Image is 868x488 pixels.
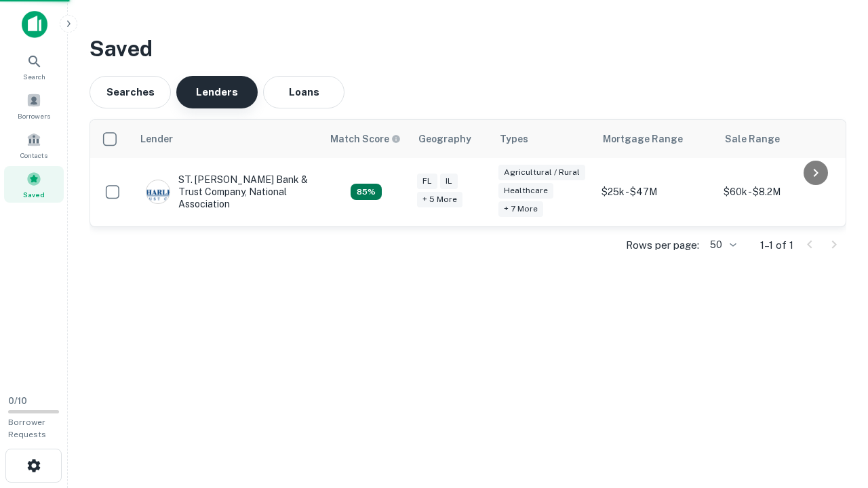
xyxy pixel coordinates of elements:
a: Borrowers [4,87,64,124]
img: picture [146,180,170,203]
a: Saved [4,166,64,203]
button: Loans [263,76,344,108]
div: 50 [705,235,738,255]
span: Borrowers [18,110,50,121]
span: 0 / 10 [8,396,27,406]
div: + 5 more [417,192,462,207]
div: Agricultural / Rural [498,165,585,180]
span: Search [23,71,45,82]
div: Geography [418,131,471,147]
th: Types [492,120,595,158]
iframe: Chat Widget [800,380,868,445]
div: + 7 more [498,201,543,217]
div: IL [440,174,458,189]
p: 1–1 of 1 [760,237,793,253]
div: Healthcare [498,183,553,199]
div: Sale Range [725,131,780,147]
span: Borrower Requests [8,418,46,439]
span: Contacts [20,150,47,161]
div: Types [500,131,528,147]
h6: Match Score [330,131,398,146]
th: Geography [410,120,492,158]
div: Capitalize uses an advanced AI algorithm to match your search with the best lender. The match sco... [351,184,382,200]
div: Capitalize uses an advanced AI algorithm to match your search with the best lender. The match sco... [330,131,401,146]
div: Mortgage Range [603,131,683,147]
th: Lender [132,120,322,158]
p: Rows per page: [626,237,699,253]
div: FL [417,174,437,189]
span: Saved [23,189,45,200]
img: capitalize-icon.png [22,11,47,38]
th: Sale Range [717,120,839,158]
a: Contacts [4,127,64,163]
button: Searches [90,76,171,108]
td: $25k - $47M [595,158,717,226]
h3: Saved [90,33,846,65]
div: ST. [PERSON_NAME] Bank & Trust Company, National Association [146,174,309,211]
div: Lender [140,131,173,147]
th: Capitalize uses an advanced AI algorithm to match your search with the best lender. The match sco... [322,120,410,158]
button: Lenders [176,76,258,108]
th: Mortgage Range [595,120,717,158]
td: $60k - $8.2M [717,158,839,226]
a: Search [4,48,64,85]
